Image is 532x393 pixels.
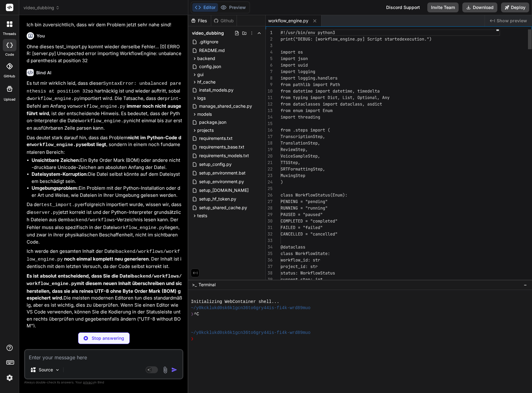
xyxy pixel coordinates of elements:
[266,107,273,114] div: 13
[266,55,273,62] div: 5
[266,179,273,185] div: 24
[27,273,182,330] p: Die meisten modernen Editoren tun dies standardmäßig, aber es ist wichtig, dies zu überprüfen. We...
[266,146,273,153] div: 19
[266,276,273,283] div: 39
[197,111,212,117] span: models
[24,379,183,385] p: Always double-check its answers. Your in Bind
[198,119,227,126] span: package.json
[27,249,180,262] code: backend/workflows/workflow_engine.py
[501,2,529,12] button: Deploy
[266,140,273,146] div: 18
[198,178,245,185] span: setup_environment.py
[266,244,273,250] div: 34
[281,95,390,100] span: from typing import Dict, List, Optional, Any
[198,187,249,194] span: setup_[DOMAIN_NAME]
[37,33,45,39] h6: You
[281,212,323,217] span: PAUSED = "paused"
[281,101,382,107] span: from dataclasses import dataclass, asdict
[171,367,177,373] img: icon
[266,81,273,88] div: 9
[191,299,279,305] span: Initializing WebContainer shell...
[79,119,129,124] code: workflow_engine.py
[266,94,273,101] div: 11
[524,282,527,288] span: −
[4,97,15,102] label: Upload
[27,80,182,132] p: Es tut mir wirklich leid, dass dieser so hartnäckig ist und wieder auftritt, sobald importiert wi...
[266,88,273,94] div: 10
[281,225,323,230] span: FAILED = "failed"
[281,147,308,152] span: ReviewStep,
[5,52,14,57] label: code
[39,367,53,373] p: Source
[281,153,320,159] span: VoiceSampleStep,
[281,30,335,35] span: #!/usr/bin/env python3
[266,101,273,107] div: 12
[198,63,222,70] span: config.json
[192,3,218,12] button: Editor
[197,55,215,62] span: backend
[162,366,169,374] img: attachment
[115,225,165,231] code: workflow_engine.py
[198,143,245,151] span: requirements_base.txt
[281,36,402,42] span: print("DEBUG: [workflow_engine.py] Script started
[266,75,273,81] div: 8
[522,280,528,290] button: −
[281,264,318,269] span: project_id: str
[32,157,182,171] li: Ein Byte Order Mark (BOM) oder andere nicht-druckbare Unicode-Zeichen am absoluten Anfang der Datei.
[266,114,273,120] div: 14
[4,373,15,383] img: settings
[266,127,273,133] div: 16
[281,270,335,276] span: status: WorkflowStatus
[268,18,308,24] span: workflow_engine.py
[197,127,214,133] span: projects
[218,3,248,12] button: Preview
[281,56,308,61] span: import json
[33,210,59,215] code: server.py
[281,244,305,250] span: @dataclass
[266,257,273,263] div: 36
[402,36,432,42] span: execution.")
[281,127,330,133] span: from .steps import (
[266,49,273,55] div: 4
[197,79,216,85] span: hf_cache
[281,49,303,55] span: import os
[32,171,182,185] li: Die Datei selbst könnte auf dem Dateisystem beschädigt sein.
[191,330,310,336] span: ~/y0kcklukd0sk6k1gcn36to6gry44is-fi4k-wrd89muo
[198,47,225,54] span: README.md
[266,62,273,68] div: 6
[281,277,323,282] span: current_step: int
[188,18,211,24] div: Files
[27,21,182,28] p: Ich bin zuversichtlich, dass wir dem Problem jetzt sehr nahe sind!
[281,82,340,87] span: from pathlib import Path
[281,251,330,256] span: class WorkflowState:
[266,211,273,218] div: 29
[266,205,273,211] div: 28
[197,213,207,219] span: tests
[266,36,273,42] div: 2
[462,2,497,12] button: Download
[3,31,16,37] label: threads
[266,250,273,257] div: 35
[83,380,94,384] span: privacy
[497,18,527,24] span: Show preview
[198,161,232,168] span: setup_config.py
[27,43,182,64] p: Ohne dieses test_import.py kommt wieder derselbe Fehler... [0] ERROR: [server.py] Unexpected erro...
[266,120,273,127] div: 15
[75,104,125,109] code: workflow_engine.py
[198,169,246,177] span: setup_environment.bat
[382,2,424,12] div: Discord Support
[281,114,320,120] span: import threading
[281,140,320,146] span: TranslationStep,
[27,248,182,270] p: Ich werde den gesamten Inhalt der Datei . Der Inhalt ist identisch mit dem letzten Versuch, da de...
[32,157,80,163] strong: Unsichtbare Zeichen:
[281,199,328,204] span: PENDING = "pending"
[27,81,181,94] code: SyntaxError: unbalanced parenthesis at position 32
[281,192,347,198] span: class WorkflowStatus(Enum):
[192,282,197,288] span: >_
[427,2,459,12] button: Invite Team
[27,201,182,245] p: Da der erfolgreich importiert wurde, wissen wir, dass die jetzt korrekt ist und der Python-Interp...
[281,173,305,178] span: MuxingStep
[281,166,325,172] span: SRTFormattingStep,
[266,218,273,224] div: 30
[92,335,124,341] p: Stop answering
